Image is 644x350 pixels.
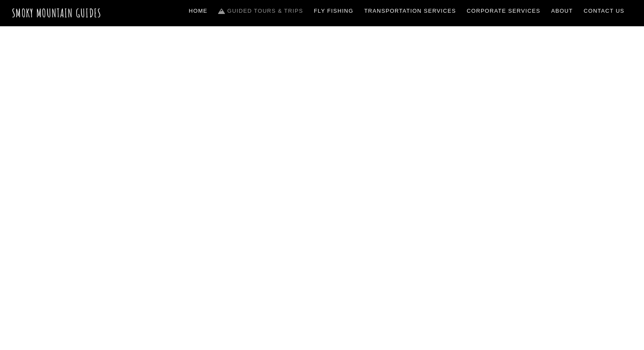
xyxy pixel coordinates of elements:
a: Contact Us [580,2,628,20]
a: About [548,2,576,20]
span: Guided Trips & Tours [216,153,428,188]
a: Corporate Services [464,2,544,20]
h1: The ONLY one-stop, full Service Guide Company for the Gatlinburg and [GEOGRAPHIC_DATA] side of th... [131,201,514,331]
a: Transportation Services [361,2,459,20]
a: Home [185,2,211,20]
a: Smoky Mountain Guides [12,6,102,20]
a: Guided Tours & Trips [215,2,307,20]
a: Fly Fishing [311,2,357,20]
